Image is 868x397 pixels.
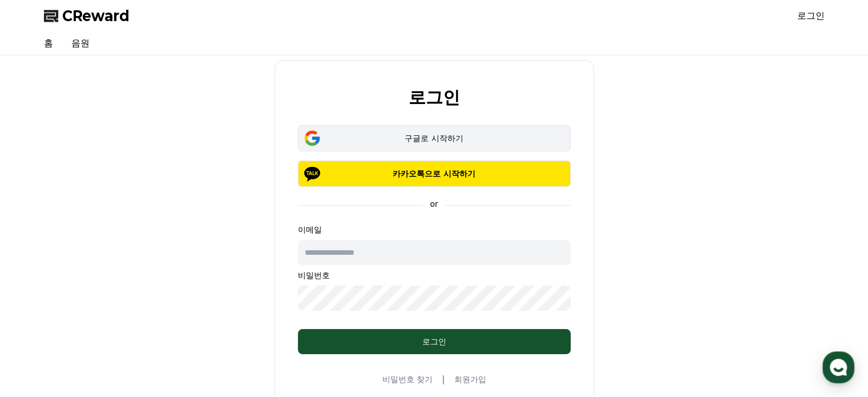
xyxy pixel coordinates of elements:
span: 설정 [176,319,190,328]
p: 이메일 [298,224,571,235]
a: 회원가입 [454,374,486,385]
span: 홈 [36,319,43,328]
a: 로그인 [797,9,825,23]
span: CReward [62,7,130,25]
a: CReward [44,7,130,25]
p: 비밀번호 [298,270,571,281]
a: 설정 [147,302,219,331]
a: 홈 [3,302,75,331]
button: 구글로 시작하기 [298,125,571,151]
a: 음원 [62,32,99,55]
p: 카카오톡으로 시작하기 [314,168,554,179]
p: or [423,198,445,210]
span: | [442,372,445,386]
a: 대화 [75,302,147,331]
div: 구글로 시작하기 [314,133,554,144]
button: 카카오톡으로 시작하기 [298,161,571,187]
h2: 로그인 [409,88,460,107]
button: 로그인 [298,329,571,354]
a: 홈 [35,32,62,55]
a: 비밀번호 찾기 [382,374,433,385]
div: 로그인 [321,336,548,347]
span: 대화 [104,320,118,329]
